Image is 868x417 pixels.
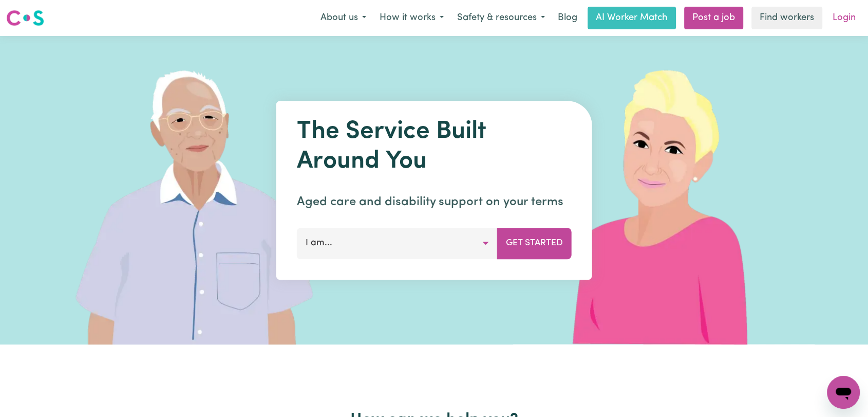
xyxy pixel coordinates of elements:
a: Login [826,7,862,29]
a: Post a job [684,7,743,29]
a: Find workers [751,7,822,29]
img: Careseekers logo [6,9,44,27]
a: Careseekers logo [6,6,44,30]
iframe: Button to launch messaging window [827,376,860,409]
button: How it works [373,7,450,29]
p: Aged care and disability support on your terms [297,193,572,211]
button: I am... [297,228,498,259]
button: Get Started [497,228,572,259]
h1: The Service Built Around You [297,117,572,176]
button: About us [314,7,373,29]
a: AI Worker Match [588,7,676,29]
button: Safety & resources [450,7,552,29]
a: Blog [552,7,583,29]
